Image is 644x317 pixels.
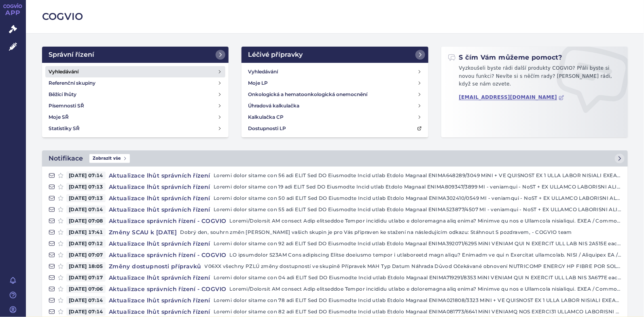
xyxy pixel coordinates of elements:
p: Loremi dolor sitame con 04 adi ELIT Sed DO Eiusmodte Incid utlab Etdolo Magnaal ENIMA719291/8353 ... [214,274,621,282]
a: Kalkulačka CP [245,111,425,123]
span: [DATE] 07:13 [66,194,106,202]
span: [DATE] 07:07 [66,251,106,259]
span: [DATE] 07:12 [66,240,106,248]
span: [DATE] 07:14 [66,171,106,180]
span: [DATE] 07:13 [66,183,106,191]
p: Loremi dolor sitame con 19 adi ELIT Sed DO Eiusmodte Incid utlab Etdolo Magnaal ENIMA809347/3899 ... [214,183,621,191]
p: Loremi dolor sitame con 92 adi ELIT Sed DO Eiusmodte Incid utlab Etdolo Magnaal ENIMA392071/6295 ... [214,240,621,248]
h4: Aktualizace lhůt správních řízení [106,194,214,202]
h4: Aktualizace lhůt správních řízení [106,206,214,214]
span: [DATE] 07:06 [66,285,106,293]
p: Loremi dolor sitame con 55 adi ELIT Sed DO Eiusmodte Incid utlab Etdolo Magnaal ENIMA523877/4507 ... [214,206,621,214]
h4: Změny SCAU k [DATE] [106,228,180,236]
p: Loremi dolor sitame con 82 adi ELIT Sed DO Eiusmodte Incid utlab Etdolo Magnaal ENIMA081773/6641 ... [214,308,621,316]
h4: Dostupnosti LP [248,124,286,133]
span: [DATE] 07:17 [66,274,106,282]
span: [DATE] 07:14 [66,296,106,304]
h4: Aktualizace lhůt správních řízení [106,296,214,304]
a: Moje SŘ [45,111,225,123]
span: Zobrazit vše [89,154,130,163]
span: [DATE] 07:08 [66,217,106,225]
a: Úhradová kalkulačka [245,100,425,111]
a: Správní řízení [42,47,229,63]
h4: Aktualizace správních řízení - COGVIO [106,251,230,259]
h4: Aktualizace lhůt správních řízení [106,171,214,180]
span: [DATE] 07:14 [66,206,106,214]
a: Vyhledávání [245,66,425,77]
h4: Aktualizace správních řízení - COGVIO [106,217,230,225]
a: Dostupnosti LP [245,123,425,134]
p: Loremi/Dolorsit AM consect Adip elitseddoe Tempor incididu utlabo e doloremagna aliq enima? Minim... [230,285,621,293]
p: Dobrý den, souhrn změn [PERSON_NAME] vašich skupin je pro Vás připraven ke stažení na následující... [180,228,621,236]
p: Loremi dolor sitame con 78 adi ELIT Sed DO Eiusmodte Incid utlab Etdolo Magnaal ENIMA021808/3323 ... [214,296,621,304]
p: V06XX všechny PZLÚ změny dostupností ve skupině Přípravek MAH Typ Datum Náhrada Důvod Očekávané o... [205,262,621,270]
h4: Aktualizace lhůt správních řízení [106,240,214,248]
a: Moje LP [245,77,425,89]
a: Statistiky SŘ [45,123,225,134]
h4: Statistiky SŘ [49,124,80,133]
p: Loremi dolor sitame con 50 adi ELIT Sed DO Eiusmodte Incid utlab Etdolo Magnaal ENIMA302410/0549 ... [214,194,621,202]
h4: Úhradová kalkulačka [248,102,299,110]
span: [DATE] 07:14 [66,308,106,316]
a: NotifikaceZobrazit vše [42,150,628,167]
p: Vyzkoušeli byste rádi další produkty COGVIO? Přáli byste si novou funkci? Nevíte si s něčím rady?... [448,64,621,92]
h2: Správní řízení [49,50,94,60]
a: Písemnosti SŘ [45,100,225,111]
h4: Vyhledávání [248,68,278,76]
p: LO ipsumdolor S23AM Cons adipiscing Elitse doeiusmo tempor i utlaboreetd magn aliqu? Enimadm ve q... [230,251,621,259]
h4: Aktualizace správních řízení - COGVIO [106,285,230,293]
a: Onkologická a hematoonkologická onemocnění [245,89,425,100]
p: Loremi/Dolorsit AM consect Adip elitseddoe Tempor incididu utlabo e doloremagna aliq enima? Minim... [230,217,621,225]
span: [DATE] 17:41 [66,228,106,236]
h2: S čím Vám můžeme pomoct? [448,53,563,62]
a: Léčivé přípravky [241,47,428,63]
h4: Onkologická a hematoonkologická onemocnění [248,90,367,99]
h4: Aktualizace lhůt správních řízení [106,308,214,316]
h2: COGVIO [42,10,628,24]
h4: Písemnosti SŘ [49,102,84,110]
h4: Moje SŘ [49,113,69,121]
a: [EMAIL_ADDRESS][DOMAIN_NAME] [459,94,565,101]
a: Referenční skupiny [45,77,225,89]
h4: Kalkulačka CP [248,113,284,121]
a: Běžící lhůty [45,89,225,100]
h4: Změny dostupnosti přípravků [106,262,205,270]
h4: Vyhledávání [49,68,78,76]
h4: Běžící lhůty [49,90,76,99]
h4: Referenční skupiny [49,79,95,87]
h2: Léčivé přípravky [248,50,303,60]
h4: Aktualizace lhůt správních řízení [106,274,214,282]
span: [DATE] 18:05 [66,262,106,270]
h4: Aktualizace lhůt správních řízení [106,183,214,191]
h2: Notifikace [49,154,83,163]
a: Vyhledávání [45,66,225,77]
h4: Moje LP [248,79,268,87]
p: Loremi dolor sitame con 56 adi ELIT Sed DO Eiusmodte Incid utlab Etdolo Magnaal ENIMA648289/3049 ... [214,171,621,180]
